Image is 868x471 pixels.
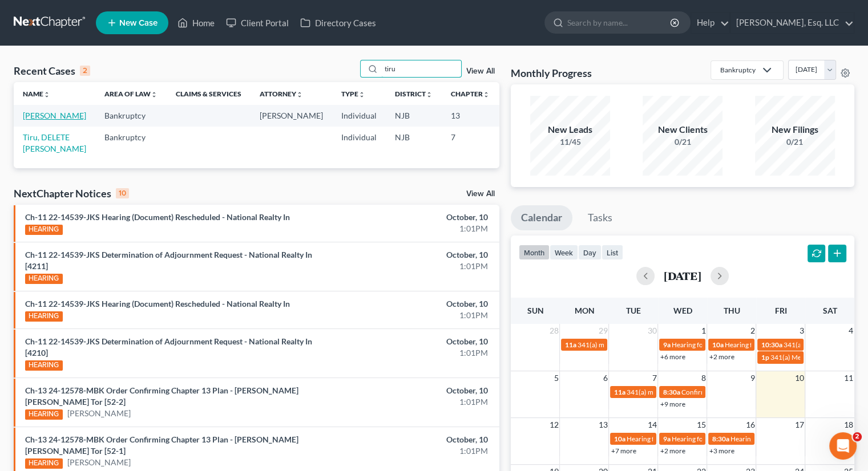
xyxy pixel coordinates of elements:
a: +2 more [709,352,734,361]
a: Tiru, DELETE [PERSON_NAME] [23,132,86,153]
span: Thu [723,306,740,315]
span: 3 [798,324,805,338]
span: Sun [527,306,543,315]
span: 11a [613,388,625,396]
td: 13 [442,105,499,126]
span: 8:30a [663,388,680,396]
div: 1:01PM [341,396,488,408]
span: 1 [700,324,706,338]
a: Chapterunfold_more [451,90,490,98]
div: HEARING [25,409,63,420]
td: 7 [442,127,499,159]
span: 9a [663,340,670,349]
span: Hearing for [PERSON_NAME] [730,435,819,443]
span: 14 [646,418,657,432]
i: unfold_more [426,91,433,98]
a: +6 more [660,352,685,361]
a: Nameunfold_more [23,90,50,98]
td: [PERSON_NAME] [251,105,332,126]
span: 15 [695,418,706,432]
a: +7 more [611,446,636,455]
div: HEARING [25,458,63,469]
span: 17 [793,418,805,432]
span: 341(a) meeting for [PERSON_NAME] [577,340,687,349]
div: October, 10 [341,298,488,310]
div: HEARING [25,274,63,284]
span: Hearing for [PERSON_NAME] & [PERSON_NAME] [626,435,776,443]
div: 10 [116,188,129,198]
div: 1:01PM [341,261,488,272]
div: 1:01PM [341,223,488,234]
div: NextChapter Notices [14,186,129,200]
span: 9 [749,371,756,385]
div: New Clients [643,123,722,136]
span: New Case [119,19,158,27]
span: 18 [843,418,854,432]
span: 13 [597,418,608,432]
span: 8:30a [712,435,729,443]
div: 11/45 [530,136,610,148]
div: HEARING [25,360,63,371]
a: Districtunfold_more [395,90,433,98]
div: New Filings [755,123,835,136]
div: 0/21 [643,136,722,148]
a: Calendar [511,205,572,230]
a: Ch-13 24-12578-MBK Order Confirming Chapter 13 Plan - [PERSON_NAME] [PERSON_NAME] Tor [52-2] [25,385,298,407]
a: Area of Lawunfold_more [104,90,158,98]
a: Ch-11 22-14539-JKS Determination of Adjournment Request - National Realty In [4210] [25,336,312,358]
td: NJB [386,127,442,159]
span: 12 [548,418,559,432]
a: [PERSON_NAME] [23,111,86,120]
span: 11 [843,371,854,385]
i: unfold_more [43,91,50,98]
div: October, 10 [341,385,488,396]
span: 8 [700,371,706,385]
span: 6 [601,371,608,385]
div: 1:01PM [341,445,488,457]
a: Attorneyunfold_more [260,90,303,98]
div: October, 10 [341,249,488,261]
span: 10:30a [761,340,782,349]
i: unfold_more [151,91,158,98]
span: 1p [761,353,769,362]
a: +3 more [709,446,734,455]
a: +2 more [660,446,685,455]
div: HEARING [25,225,63,235]
span: Mon [574,306,594,315]
div: HEARING [25,311,63,322]
span: Sat [822,306,837,315]
a: Typeunfold_more [341,90,365,98]
a: +9 more [660,400,685,408]
span: 10a [613,435,625,443]
span: 9a [663,435,670,443]
a: Home [172,13,220,33]
span: 10a [712,340,723,349]
td: Individual [332,105,386,126]
td: NJB [386,105,442,126]
span: 7 [651,371,657,385]
span: 2 [749,324,756,338]
td: 25-16815 [499,105,554,126]
span: Wed [673,306,692,315]
a: [PERSON_NAME], Esq. LLC [730,13,854,33]
span: Tue [626,306,641,315]
a: Ch-11 22-14539-JKS Hearing (Document) Rescheduled - National Realty In [25,212,290,222]
span: Hearing for [PERSON_NAME] [724,340,813,349]
span: 16 [744,418,756,432]
h2: [DATE] [664,270,701,282]
a: Directory Cases [294,13,382,33]
td: Individual [332,127,386,159]
button: list [601,245,623,260]
i: unfold_more [483,91,490,98]
span: Confirmation hearing for [PERSON_NAME] [681,388,810,396]
span: Hearing for [PERSON_NAME] [671,435,760,443]
div: 2 [80,66,90,76]
a: Tasks [578,205,623,230]
span: 5 [552,371,559,385]
div: 1:01PM [341,347,488,359]
span: 10 [793,371,805,385]
span: 28 [548,324,559,338]
button: month [519,245,550,260]
a: Ch-11 22-14539-JKS Hearing (Document) Rescheduled - National Realty In [25,299,290,308]
span: Fri [774,306,786,315]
